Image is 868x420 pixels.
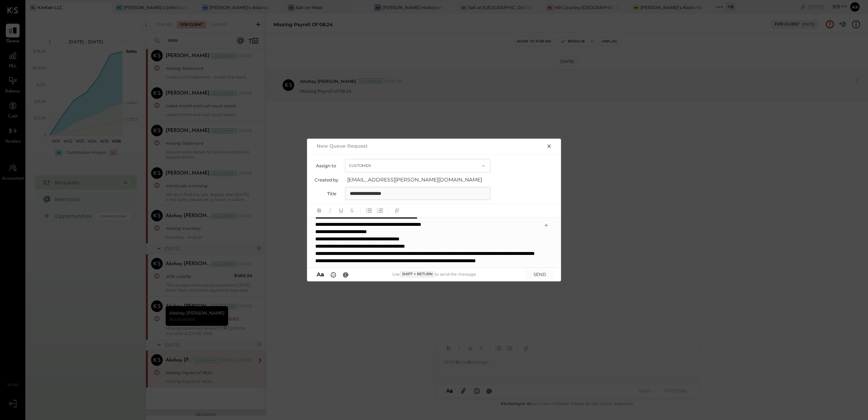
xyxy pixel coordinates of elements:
[345,159,490,172] button: Customer
[317,143,368,149] h2: New Queue Request
[375,206,385,215] button: Ordered List
[392,206,402,215] button: Add URL
[347,206,357,215] button: Strikethrough
[315,206,324,215] button: Bold
[350,271,518,277] div: Use to send the message
[336,206,346,215] button: Underline
[315,191,336,196] label: Title
[364,206,374,215] button: Unordered List
[321,271,324,278] span: a
[325,206,335,215] button: Italic
[315,271,326,279] button: Aa
[347,176,492,183] span: [EMAIL_ADDRESS][PERSON_NAME][DOMAIN_NAME]
[315,177,338,183] label: Created by
[400,271,435,277] span: Shift + Return
[343,271,349,278] span: @
[315,163,336,168] label: Assign to
[525,269,554,279] button: SEND
[341,271,351,279] button: @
